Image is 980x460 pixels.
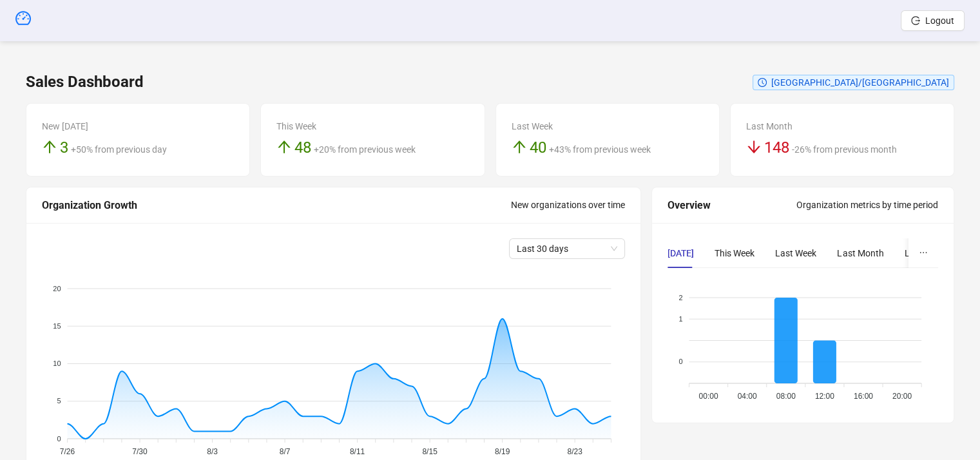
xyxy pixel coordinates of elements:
[530,139,546,157] span: 40
[517,239,617,258] span: Last 30 days
[771,77,949,88] span: [GEOGRAPHIC_DATA]/[GEOGRAPHIC_DATA]
[512,139,527,155] span: arrow-up
[42,197,511,213] div: Organization Growth
[53,322,61,330] tspan: 15
[837,246,883,260] div: Last Month
[699,392,718,401] tspan: 00:00
[679,315,683,323] tspan: 1
[549,144,651,155] span: +43% from previous week
[495,447,510,456] tspan: 8/19
[775,246,816,260] div: Last Week
[715,246,754,260] div: This Week
[919,248,928,257] span: ellipsis
[350,447,365,456] tspan: 8/11
[792,144,897,155] span: -26% from previous month
[294,139,311,157] span: 48
[314,144,416,155] span: +20% from previous week
[276,139,292,155] span: arrow-up
[511,200,625,210] span: New organizations over time
[796,200,938,210] span: Organization metrics by time period
[280,447,291,456] tspan: 8/7
[71,144,167,155] span: +50% from previous day
[567,447,582,456] tspan: 8/23
[892,392,912,401] tspan: 20:00
[668,197,796,213] div: Overview
[764,139,789,157] span: 148
[42,119,234,133] div: New [DATE]
[679,293,683,301] tspan: 2
[668,246,694,260] div: [DATE]
[57,397,61,405] tspan: 5
[904,246,962,260] div: Last 3 Months
[57,434,61,442] tspan: 0
[908,238,938,268] button: ellipsis
[53,359,61,367] tspan: 10
[911,16,920,25] span: logout
[422,447,437,456] tspan: 8/15
[815,392,834,401] tspan: 12:00
[679,358,683,365] tspan: 0
[60,139,68,157] span: 3
[746,139,762,155] span: arrow-down
[512,119,704,133] div: Last Week
[53,284,61,292] tspan: 20
[925,15,954,26] span: Logout
[26,72,144,93] h3: Sales Dashboard
[746,119,938,133] div: Last Month
[276,119,468,133] div: This Week
[60,447,75,456] tspan: 7/26
[207,447,218,456] tspan: 8/3
[776,392,796,401] tspan: 08:00
[132,447,148,456] tspan: 7/30
[738,392,757,401] tspan: 04:00
[15,10,31,26] span: dashboard
[42,139,57,155] span: arrow-up
[758,78,767,87] span: clock-circle
[901,10,965,31] button: Logout
[854,392,873,401] tspan: 16:00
